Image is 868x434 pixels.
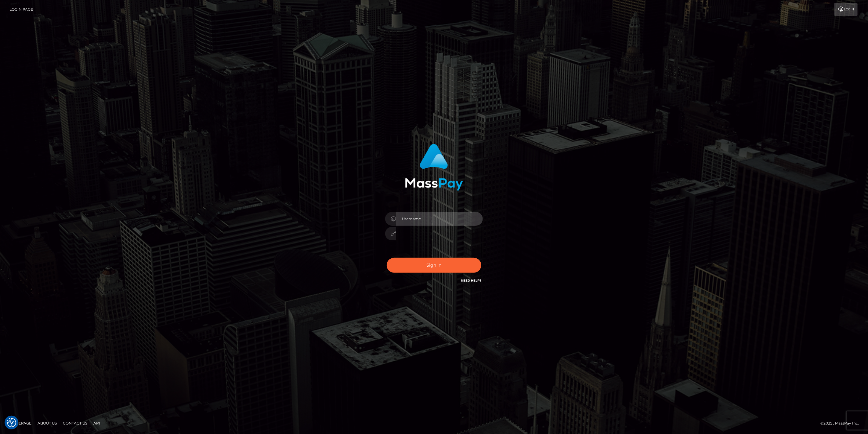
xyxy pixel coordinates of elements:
[834,3,858,16] a: Login
[60,418,90,428] a: Contact Us
[461,279,481,283] a: Need Help?
[91,418,103,428] a: API
[7,418,34,428] a: Homepage
[387,258,481,273] button: Sign in
[9,3,33,16] a: Login Page
[396,212,483,226] input: Username...
[405,144,463,191] img: MassPay Login
[35,418,59,428] a: About Us
[7,418,16,427] img: Revisit consent button
[7,418,16,427] button: Consent Preferences
[820,420,863,427] div: © 2025 , MassPay Inc.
